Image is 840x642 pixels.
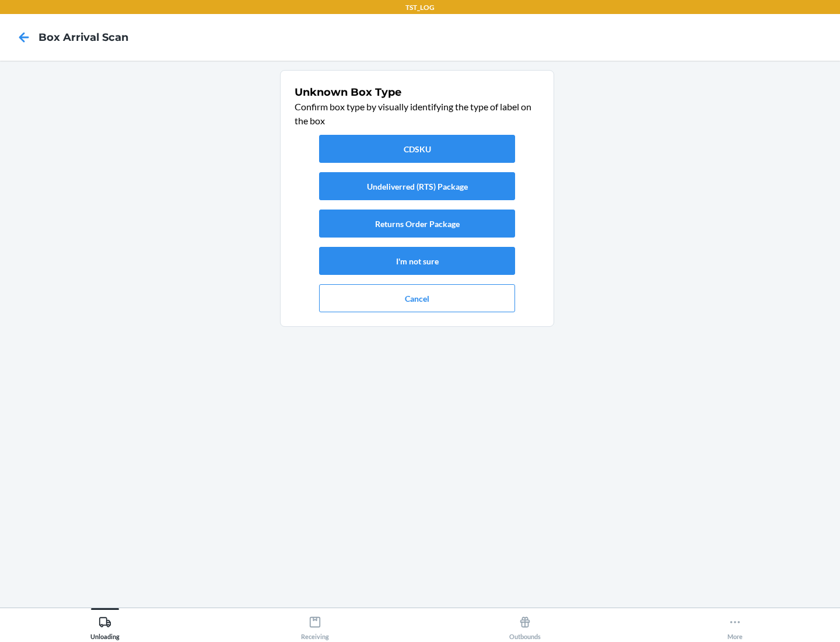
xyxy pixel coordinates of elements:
[630,608,840,640] button: More
[727,611,743,640] div: More
[319,210,515,238] button: Returns Order Package
[405,2,435,13] p: TST_LOG
[295,100,540,128] p: Confirm box type by visually identifying the type of label on the box
[295,85,540,100] h1: Unknown Box Type
[509,611,541,640] div: Outbounds
[301,611,329,640] div: Receiving
[319,247,515,275] button: I'm not sure
[38,30,128,45] h4: Box Arrival Scan
[90,611,120,640] div: Unloading
[319,172,515,200] button: Undeliverred (RTS) Package
[319,284,515,312] button: Cancel
[420,608,630,640] button: Outbounds
[319,135,515,163] button: CDSKU
[210,608,420,640] button: Receiving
